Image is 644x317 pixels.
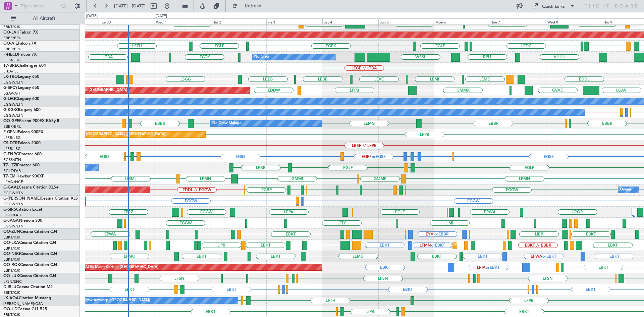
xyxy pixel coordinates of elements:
a: LFSN/ENC [3,279,22,284]
a: LX-AOACitation Mustang [3,296,51,300]
a: LFPB/LBG [3,146,21,151]
span: OO-LAH [3,31,19,35]
a: EGLF/FAB [3,213,21,218]
a: LGAV/ATH [3,91,21,96]
div: Planned Maint Kortrijk-[GEOGRAPHIC_DATA] [454,240,533,250]
a: G-SIRSCitation Excel [3,208,42,212]
div: Sat 4 [322,18,378,24]
a: D-IBLUCessna Citation M2 [3,285,53,289]
a: EBKT/KJK [3,235,20,240]
a: EGGW/LTN [3,80,23,85]
a: OO-GPEFalcon 900EX EASy II [3,119,59,123]
a: T7-BREChallenger 604 [3,64,46,68]
a: OO-NSGCessna Citation CJ4 [3,252,57,256]
a: EGGW/LTN [3,191,23,196]
a: EBKT/KJK [3,290,20,295]
span: CS-DTR [3,141,18,145]
div: [DATE] [86,13,98,19]
div: No Crew Malaga [212,118,241,128]
span: G-SPCY [3,86,18,90]
a: EGGW/LTN [3,113,23,118]
span: OO-ROK [3,263,20,267]
a: EGSS/STN [3,157,21,162]
a: LTBA/ISL [3,69,18,74]
a: EGLF/FAB [3,168,21,173]
a: CS-DTRFalcon 2000 [3,141,41,145]
a: OO-LUXCessna Citation CJ4 [3,274,56,278]
a: EBKT/KJK [3,24,20,30]
span: All Aircraft [17,16,71,21]
div: AOG Maint Kortrijk-[GEOGRAPHIC_DATA] [85,262,158,272]
div: Wed 8 [546,18,602,24]
button: All Aircraft [7,13,73,24]
span: Refresh [239,4,267,8]
div: [DATE] [156,13,167,19]
div: Tue 7 [490,18,546,24]
a: EBKT/KJK [3,246,20,251]
div: Sun 5 [378,18,434,24]
a: OO-JIDCessna CJ1 525 [3,307,47,311]
a: T7-EMIHawker 900XP [3,174,44,178]
a: OO-ROKCessna Citation CJ4 [3,263,57,267]
a: EGGW/LTN [3,202,23,207]
span: OO-LUX [3,274,19,278]
span: OO-GPE [3,119,19,123]
div: Quick Links [542,3,565,10]
input: Trip Number [20,1,59,11]
span: D-IBLU [3,285,16,289]
a: OO-LXACessna Citation CJ4 [3,241,56,245]
span: G-LEGC [3,97,18,101]
a: OO-AIEFalcon 7X [3,42,36,46]
div: Mon 6 [434,18,490,24]
span: OO-LXA [3,241,19,245]
a: EBKT/KJK [3,268,20,273]
a: LFMN/NCE [3,179,23,184]
div: Tue 30 [99,18,155,24]
div: Planned Maint [GEOGRAPHIC_DATA] ([GEOGRAPHIC_DATA]) [61,129,166,140]
span: G-ENRG [3,152,19,156]
a: F-GPNJFalcon 900EX [3,130,43,134]
a: G-SPCYLegacy 650 [3,86,39,90]
a: G-KGKGLegacy 600 [3,108,41,112]
div: Thu 2 [211,18,267,24]
span: LX-TRO [3,75,18,79]
a: G-ENRGPraetor 600 [3,152,42,156]
span: G-JAGA [3,219,19,223]
div: Owner [620,185,631,195]
div: No Crew Antwerp ([GEOGRAPHIC_DATA]) [77,296,150,306]
span: OO-JID [3,307,17,311]
a: G-JAGAPhenom 300 [3,219,42,223]
a: EBBR/BRU [3,124,21,129]
span: OO-ZUN [3,230,20,234]
div: Fri 3 [266,18,322,24]
button: Quick Links [529,1,578,11]
span: G-[PERSON_NAME] [3,197,41,201]
div: Wed 1 [155,18,211,24]
a: [PERSON_NAME]/QSA [3,301,43,306]
span: F-HECD [3,53,18,57]
a: EGGW/LTN [3,102,23,107]
span: T7-EMI [3,174,16,178]
a: G-LEGCLegacy 600 [3,97,39,101]
button: Refresh [229,1,269,11]
span: F-GPNJ [3,130,18,134]
a: OO-LAHFalcon 7X [3,31,38,35]
a: LFPB/LBG [3,58,21,63]
a: EBBR/BRU [3,36,21,41]
a: G-[PERSON_NAME]Cessna Citation XLS [3,197,78,201]
a: LX-TROLegacy 650 [3,75,39,79]
span: T7-LZZI [3,163,17,167]
a: T7-LZZIPraetor 600 [3,163,40,167]
a: EGGW/LTN [3,224,23,229]
span: [DATE] - [DATE] [114,3,146,9]
a: OO-ZUNCessna Citation CJ4 [3,230,57,234]
a: F-HECDFalcon 7X [3,53,37,57]
span: LX-AOA [3,296,19,300]
div: Planned Maint [GEOGRAPHIC_DATA] [63,85,127,95]
span: G-KGKG [3,108,19,112]
span: G-GAAL [3,186,19,190]
span: OO-AIE [3,42,18,46]
a: EBKT/KJK [3,257,20,262]
a: G-GAALCessna Citation XLS+ [3,186,59,190]
span: T7-BRE [3,64,17,68]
